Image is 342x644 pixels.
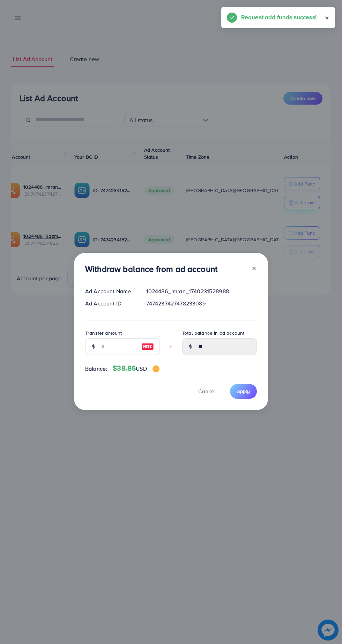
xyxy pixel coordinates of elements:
[237,388,250,395] span: Apply
[113,364,159,373] h4: $38.86
[141,342,154,351] img: image
[153,365,159,372] img: image
[189,384,224,399] button: Cancel
[80,287,141,295] div: Ad Account Name
[85,365,107,373] span: Balance:
[141,287,262,295] div: 1024486_Imran_1740231528988
[80,300,141,308] div: Ad Account ID
[136,365,147,372] span: USD
[85,264,217,274] h3: Withdraw balance from ad account
[182,329,244,336] label: Total balance in ad account
[85,329,122,336] label: Transfer amount
[230,384,257,399] button: Apply
[141,300,262,308] div: 7474237427478233089
[198,387,216,395] span: Cancel
[241,13,317,22] h5: Request add funds success!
